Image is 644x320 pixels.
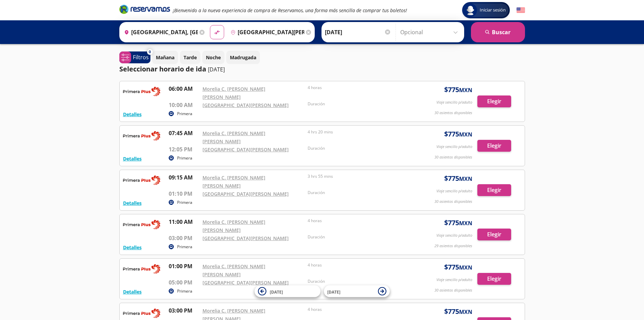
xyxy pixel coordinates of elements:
[226,51,260,64] button: Madrugada
[308,173,410,179] p: 3 hrs 55 mins
[308,262,410,268] p: 4 horas
[202,279,289,286] a: [GEOGRAPHIC_DATA][PERSON_NAME]
[169,278,199,286] p: 05:00 PM
[436,277,472,283] p: Viaje sencillo p/adulto
[123,155,142,162] button: Detalles
[202,235,289,241] a: [GEOGRAPHIC_DATA][PERSON_NAME]
[434,287,472,293] p: 30 asientos disponibles
[459,219,472,227] small: MXN
[169,306,199,315] p: 03:00 PM
[477,7,508,14] span: Iniciar sesión
[308,278,410,284] p: Duración
[180,51,200,64] button: Tarde
[308,101,410,107] p: Duración
[434,199,472,205] p: 30 asientos disponibles
[202,102,289,108] a: [GEOGRAPHIC_DATA][PERSON_NAME]
[177,155,192,161] p: Primera
[169,262,199,270] p: 01:00 PM
[471,22,525,42] button: Buscar
[459,264,472,271] small: MXN
[152,51,178,64] button: Mañana
[436,188,472,194] p: Viaje sencillo p/adulto
[308,218,410,224] p: 4 horas
[517,6,525,15] button: English
[477,273,511,285] button: Elegir
[436,100,472,105] p: Viaje sencillo p/adulto
[123,129,160,143] img: RESERVAMOS
[202,146,289,153] a: [GEOGRAPHIC_DATA][PERSON_NAME]
[123,199,142,207] button: Detalles
[255,285,320,297] button: [DATE]
[459,308,472,316] small: MXN
[123,85,160,98] img: RESERVAMOS
[270,289,283,295] span: [DATE]
[119,64,206,74] p: Seleccionar horario de ida
[444,306,472,317] span: $ 775
[202,191,289,197] a: [GEOGRAPHIC_DATA][PERSON_NAME]
[308,145,410,151] p: Duración
[177,199,192,206] p: Primera
[123,173,160,187] img: RESERVAMOS
[436,144,472,150] p: Viaje sencillo p/adulto
[444,129,472,139] span: $ 775
[436,233,472,238] p: Viaje sencillo p/adulto
[228,24,304,41] input: Buscar Destino
[444,218,472,228] span: $ 775
[119,4,170,14] i: Brand Logo
[308,129,410,135] p: 4 hrs 20 mins
[177,288,192,294] p: Primera
[169,129,199,137] p: 07:45 AM
[444,173,472,184] span: $ 775
[202,174,265,189] a: Morelia C. [PERSON_NAME] [PERSON_NAME]
[133,53,149,61] p: Filtros
[434,110,472,116] p: 30 asientos disponibles
[477,95,511,107] button: Elegir
[444,85,472,95] span: $ 775
[324,285,390,297] button: [DATE]
[202,219,265,233] a: Morelia C. [PERSON_NAME] [PERSON_NAME]
[169,218,199,226] p: 11:00 AM
[169,145,199,153] p: 12:05 PM
[434,154,472,160] p: 30 asientos disponibles
[459,175,472,183] small: MXN
[184,54,197,61] p: Tarde
[202,263,265,278] a: Morelia C. [PERSON_NAME] [PERSON_NAME]
[169,234,199,242] p: 03:00 PM
[169,101,199,109] p: 10:00 AM
[325,24,391,41] input: Elegir Fecha
[123,218,160,231] img: RESERVAMOS
[123,306,160,320] img: RESERVAMOS
[308,306,410,313] p: 4 horas
[121,24,198,41] input: Buscar Origen
[123,262,160,276] img: RESERVAMOS
[400,24,461,41] input: Opcional
[434,243,472,249] p: 29 asientos disponibles
[202,130,265,145] a: Morelia C. [PERSON_NAME] [PERSON_NAME]
[308,190,410,196] p: Duración
[230,54,256,61] p: Madrugada
[177,244,192,250] p: Primera
[206,54,221,61] p: Noche
[169,85,199,93] p: 06:00 AM
[202,86,265,100] a: Morelia C. [PERSON_NAME] [PERSON_NAME]
[459,131,472,138] small: MXN
[156,54,174,61] p: Mañana
[477,184,511,196] button: Elegir
[119,4,170,16] a: Brand Logo
[123,288,142,295] button: Detalles
[202,51,224,64] button: Noche
[308,234,410,240] p: Duración
[459,86,472,94] small: MXN
[169,173,199,182] p: 09:15 AM
[123,244,142,251] button: Detalles
[208,65,225,73] p: [DATE]
[149,49,151,55] span: 0
[169,190,199,198] p: 01:10 PM
[119,51,150,63] button: 0Filtros
[327,289,340,295] span: [DATE]
[173,7,407,14] em: ¡Bienvenido a la nueva experiencia de compra de Reservamos, una forma más sencilla de comprar tus...
[123,111,142,118] button: Detalles
[308,85,410,91] p: 4 horas
[444,262,472,272] span: $ 775
[477,229,511,240] button: Elegir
